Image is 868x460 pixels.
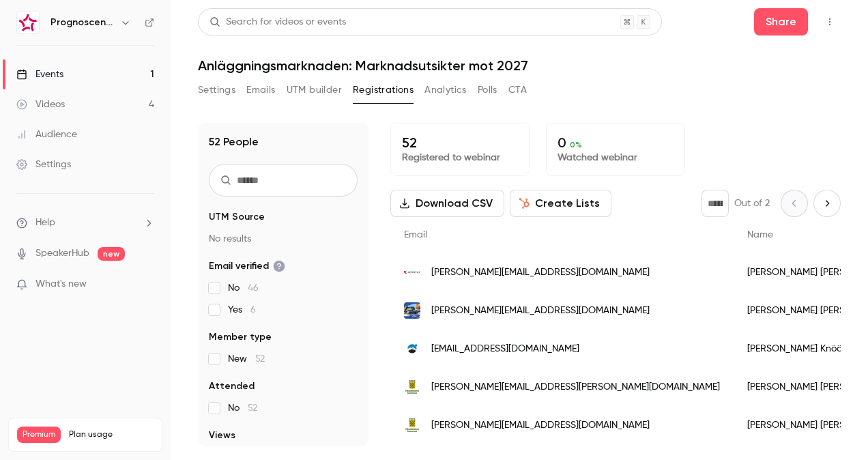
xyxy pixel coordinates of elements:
[431,380,720,394] span: [PERSON_NAME][EMAIL_ADDRESS][PERSON_NAME][DOMAIN_NAME]
[209,210,265,224] span: UTM Source
[198,57,841,74] h1: Anläggningsmarknaden: Marknadsutsikter mot 2027
[16,128,77,141] div: Audience
[431,342,579,356] span: [EMAIL_ADDRESS][DOMAIN_NAME]
[246,79,275,101] button: Emails
[209,259,285,273] span: Email verified
[287,79,342,101] button: UTM builder
[50,16,115,29] h6: Prognoscentret | Powered by Hubexo
[747,230,773,240] span: Name
[353,79,414,101] button: Registrations
[16,98,65,111] div: Videos
[813,190,841,217] button: Next page
[250,305,256,315] span: 6
[570,140,582,149] span: 0 %
[209,134,259,150] h1: 52 People
[69,429,154,440] span: Plan usage
[754,8,808,35] button: Share
[404,302,420,319] img: nordberghs.se
[138,278,154,291] iframe: Noticeable Trigger
[558,134,674,151] p: 0
[510,190,611,217] button: Create Lists
[228,401,257,415] span: No
[404,417,420,433] img: hassleholm.se
[402,134,518,151] p: 52
[734,197,770,210] p: Out of 2
[228,303,256,317] span: Yes
[16,216,154,230] li: help-dropdown-opener
[404,264,420,281] img: rototilt.com
[404,379,420,395] img: hassleholm.se
[404,230,427,240] span: Email
[198,79,235,101] button: Settings
[431,265,650,280] span: [PERSON_NAME][EMAIL_ADDRESS][DOMAIN_NAME]
[248,403,257,413] span: 52
[35,277,87,291] span: What's new
[558,151,674,164] p: Watched webinar
[209,330,272,344] span: Member type
[508,79,527,101] button: CTA
[209,15,346,29] div: Search for videos or events
[390,190,504,217] button: Download CSV
[35,216,55,230] span: Help
[98,247,125,261] span: new
[16,158,71,171] div: Settings
[424,79,467,101] button: Analytics
[248,283,259,293] span: 46
[209,232,358,246] p: No results
[255,354,265,364] span: 52
[17,427,61,443] span: Premium
[478,79,497,101] button: Polls
[16,68,63,81] div: Events
[228,352,265,366] span: New
[17,12,39,33] img: Prognoscentret | Powered by Hubexo
[35,246,89,261] a: SpeakerHub
[209,429,235,442] span: Views
[209,379,255,393] span: Attended
[228,281,259,295] span: No
[431,304,650,318] span: [PERSON_NAME][EMAIL_ADDRESS][DOMAIN_NAME]
[404,341,420,357] img: lkab.com
[402,151,518,164] p: Registered to webinar
[431,418,650,433] span: [PERSON_NAME][EMAIL_ADDRESS][DOMAIN_NAME]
